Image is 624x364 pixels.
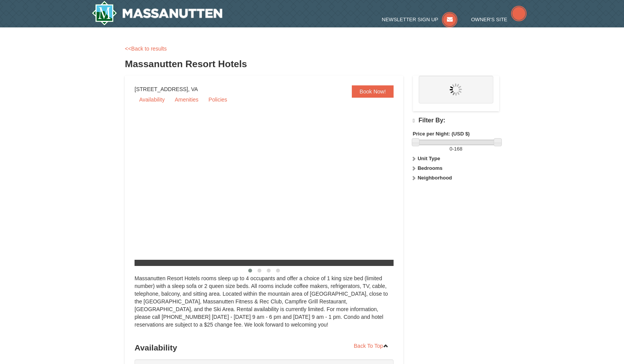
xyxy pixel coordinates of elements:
[135,340,394,356] h3: Availability
[454,146,462,152] span: 168
[418,175,452,181] strong: Neighborhood
[413,145,499,153] label: -
[450,146,452,152] span: 0
[135,274,394,336] div: Massanutten Resort Hotels rooms sleep up to 4 occupants and offer a choice of 1 king size bed (li...
[125,46,167,52] a: <<Back to results
[471,17,508,22] span: Owner's Site
[450,83,462,96] img: wait.gif
[418,165,442,171] strong: Bedrooms
[135,94,169,105] a: Availability
[413,117,499,124] h4: Filter By:
[204,94,232,105] a: Policies
[413,131,470,137] strong: Price per Night: (USD $)
[92,1,222,25] a: Massanutten Resort
[125,56,499,72] h3: Massanutten Resort Hotels
[418,156,440,161] strong: Unit Type
[170,94,203,105] a: Amenities
[349,340,394,352] a: Back To Top
[352,85,394,98] a: Book Now!
[382,17,438,22] span: Newsletter Sign Up
[92,1,222,25] img: Massanutten Resort Logo
[471,17,527,22] a: Owner's Site
[382,17,458,22] a: Newsletter Sign Up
